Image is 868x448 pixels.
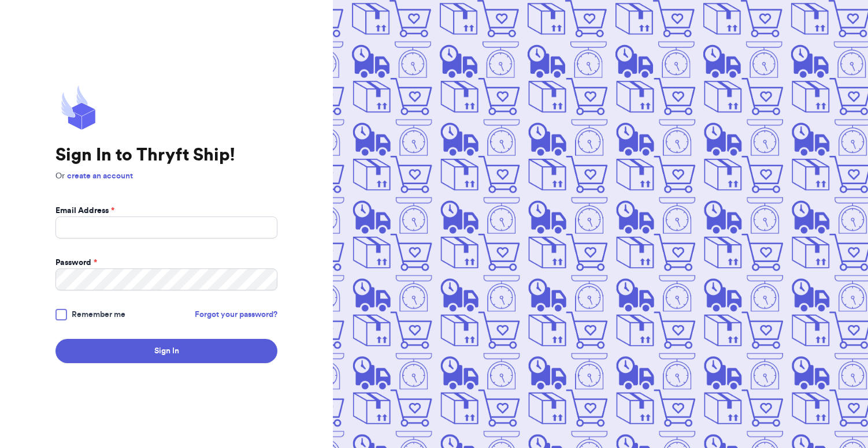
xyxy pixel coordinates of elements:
a: create an account [67,172,133,180]
h1: Sign In to Thryft Ship! [55,145,277,166]
a: Forgot your password? [195,309,277,320]
label: Password [55,257,97,268]
button: Sign In [55,339,277,363]
span: Remember me [72,309,125,320]
label: Email Address [55,205,114,216]
p: Or [55,170,277,182]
